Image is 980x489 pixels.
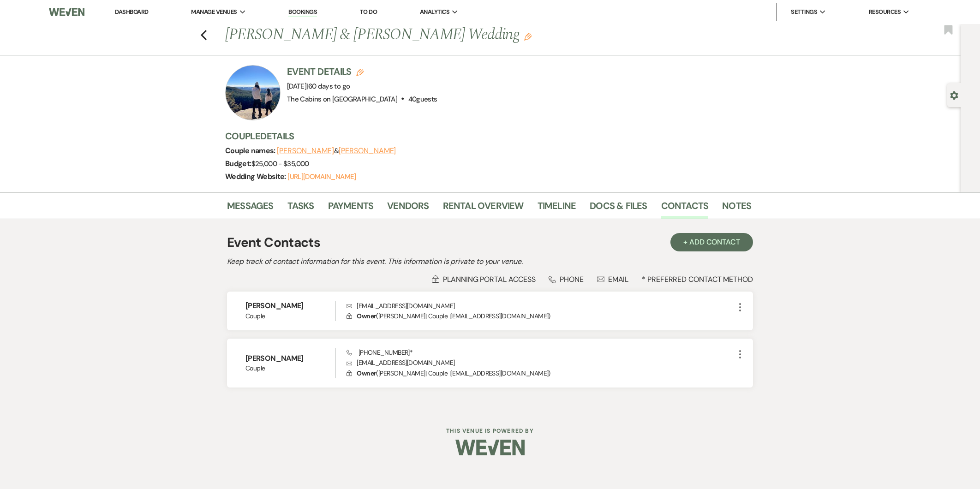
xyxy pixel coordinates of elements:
span: Owner [357,369,376,377]
img: Weven Logo [49,2,84,22]
div: Planning Portal Access [432,274,535,284]
p: [EMAIL_ADDRESS][DOMAIN_NAME] [347,301,735,311]
a: Bookings [288,8,317,17]
button: [PERSON_NAME] [277,147,334,155]
p: [EMAIL_ADDRESS][DOMAIN_NAME] [347,358,735,368]
h2: Keep track of contact information for this event. This information is private to your venue. [227,256,753,267]
span: 60 days to go [308,82,350,91]
span: 40 guests [408,95,437,104]
span: Wedding Website: [225,172,287,181]
h3: Event Details [287,65,437,78]
span: Couple [245,364,335,373]
span: Manage Venues [191,7,237,17]
span: Settings [791,7,817,17]
button: Open lead details [950,90,958,99]
p: ( [PERSON_NAME] | Couple | [EMAIL_ADDRESS][DOMAIN_NAME] ) [347,368,735,378]
span: [PHONE_NUMBER] * [347,348,413,357]
h1: Event Contacts [227,233,320,252]
span: Owner [357,312,376,320]
div: * Preferred Contact Method [227,274,753,284]
button: Edit [524,32,532,41]
button: + Add Contact [670,233,753,251]
span: The Cabins on [GEOGRAPHIC_DATA] [287,95,397,104]
a: Timeline [538,198,576,219]
span: & [277,146,396,155]
a: Notes [722,198,751,219]
button: [PERSON_NAME] [339,147,396,155]
a: Dashboard [115,8,148,16]
h6: [PERSON_NAME] [245,353,335,364]
div: Email [597,274,629,284]
a: [URL][DOMAIN_NAME] [287,172,356,181]
a: Contacts [661,198,709,219]
span: | [306,82,350,91]
a: Tasks [287,198,314,219]
span: $25,000 - $35,000 [251,159,309,168]
a: Docs & Files [590,198,647,219]
span: Budget: [225,159,251,168]
div: Phone [549,274,584,284]
span: Couple [245,311,335,321]
span: Analytics [420,7,449,17]
p: ( [PERSON_NAME] | Couple | [EMAIL_ADDRESS][DOMAIN_NAME] ) [347,311,735,321]
a: Payments [328,198,374,219]
h3: Couple Details [225,130,742,143]
a: Messages [227,198,274,219]
span: Resources [869,7,901,17]
a: To Do [360,8,377,16]
a: Vendors [387,198,429,219]
h1: [PERSON_NAME] & [PERSON_NAME] Wedding [225,24,639,46]
img: Weven Logo [455,431,525,464]
a: Rental Overview [443,198,524,219]
span: Couple names: [225,146,277,155]
h6: [PERSON_NAME] [245,301,335,311]
span: [DATE] [287,82,350,91]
